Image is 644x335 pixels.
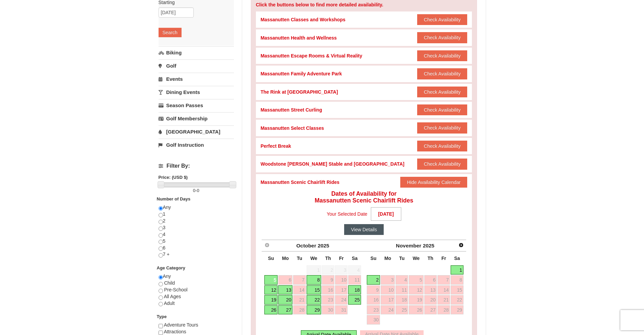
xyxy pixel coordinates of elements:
a: 12 [409,285,423,295]
button: Check Availability [417,68,468,79]
a: 1 [451,265,463,275]
a: 10 [381,285,395,295]
a: Prev [262,241,272,250]
button: Search [159,28,182,37]
div: Perfect Break [261,143,291,149]
a: 24 [381,305,395,315]
div: Massanutten Street Curling [261,106,322,113]
a: 14 [293,285,306,295]
a: 26 [264,305,278,315]
a: 9 [367,285,380,295]
a: 19 [264,295,278,305]
button: Check Availability [417,50,468,61]
span: Child [164,280,175,286]
button: Check Availability [417,87,468,97]
a: Next [456,241,466,250]
div: The Rink at [GEOGRAPHIC_DATA] [261,89,338,95]
span: Sunday [371,256,377,261]
span: Friday [442,256,446,261]
button: Check Availability [417,104,468,115]
span: 2025 [423,243,434,248]
a: 3 [381,275,395,285]
span: 4 [348,265,361,275]
span: All Ages [164,294,181,299]
a: 29 [307,305,321,315]
div: Woodstone [PERSON_NAME] Stable and [GEOGRAPHIC_DATA] [261,161,404,167]
span: 3 [335,265,348,275]
a: 13 [278,285,292,295]
span: Saturday [352,256,358,261]
div: Click the buttons below to find more detailed availability. [256,1,472,8]
a: 6 [278,275,292,285]
a: 7 [293,275,306,285]
span: Pre-School [164,287,187,292]
span: Your Selected Date [327,209,367,219]
button: View Details [344,224,384,235]
div: Massanutten Scenic Chairlift Rides [261,179,339,186]
a: 11 [348,275,361,285]
strong: Age Category [157,265,186,270]
a: 22 [307,295,321,305]
a: 30 [367,315,380,325]
a: 18 [348,285,361,295]
div: Massanutten Health and Wellness [261,34,337,41]
span: 2025 [318,243,329,248]
div: Any [159,273,234,313]
a: 21 [437,295,450,305]
h4: Filter By: [159,163,234,169]
a: 8 [307,275,321,285]
a: 16 [322,285,335,295]
span: Adventure Tours [164,322,198,328]
a: 27 [278,305,292,315]
strong: [DATE] [371,207,401,221]
span: Attractions [164,329,186,334]
a: 24 [335,295,348,305]
span: Adult [164,301,175,306]
span: 2 [322,265,335,275]
div: Massanutten Escape Rooms & Virtual Reality [261,52,362,59]
a: 31 [335,305,348,315]
span: Monday [282,256,289,261]
a: 5 [264,275,278,285]
a: 25 [348,295,361,305]
strong: Number of Days [157,196,191,201]
span: Next [458,242,464,248]
a: 9 [322,275,335,285]
div: Massanutten Classes and Workshops [261,16,345,23]
a: 20 [278,295,292,305]
a: 14 [437,285,450,295]
a: 4 [396,275,408,285]
span: Thursday [325,256,331,261]
a: 28 [437,305,450,315]
a: Golf Membership [159,112,234,125]
a: 10 [335,275,348,285]
a: 17 [381,295,395,305]
a: 12 [264,285,278,295]
a: 8 [451,275,463,285]
strong: Price: (USD $) [159,175,188,180]
span: Prev [264,242,270,248]
span: 0 [193,188,195,193]
a: 22 [451,295,463,305]
a: Golf [159,59,234,72]
span: 1 [307,265,321,275]
a: [GEOGRAPHIC_DATA] [159,125,234,138]
a: Season Passes [159,99,234,112]
a: 23 [367,305,380,315]
a: 17 [335,285,348,295]
a: 6 [424,275,437,285]
a: 27 [424,305,437,315]
a: 29 [451,305,463,315]
h4: Dates of Availability for Massanutten Scenic Chairlift Rides [261,190,468,204]
strong: Type [157,314,167,319]
span: Wednesday [310,256,317,261]
span: Thursday [428,256,433,261]
a: 23 [322,295,335,305]
div: Any 1 2 3 4 5 6 7 + [159,204,234,265]
a: 21 [293,295,306,305]
span: Wednesday [413,256,420,261]
span: Friday [339,256,344,261]
a: 18 [396,295,408,305]
span: Saturday [454,256,460,261]
a: 30 [322,305,335,315]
